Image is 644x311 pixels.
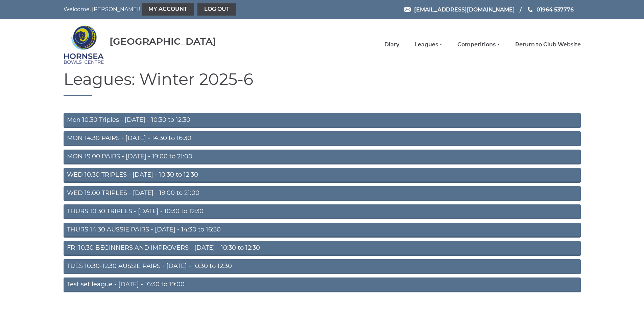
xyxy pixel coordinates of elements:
[404,7,411,12] img: Email
[384,41,399,48] a: Diary
[110,36,216,47] div: [GEOGRAPHIC_DATA]
[64,131,581,146] a: MON 14.30 PAIRS - [DATE] - 14:30 to 16:30
[64,186,581,201] a: WED 19.00 TRIPLES - [DATE] - 19:00 to 21:00
[414,6,515,13] span: [EMAIL_ADDRESS][DOMAIN_NAME]
[414,41,442,48] a: Leagues
[64,259,581,274] a: TUES 10.30-12.30 AUSSIE PAIRS - [DATE] - 10:30 to 12:30
[457,41,500,48] a: Competitions
[64,21,104,68] img: Hornsea Bowls Centre
[64,113,581,128] a: Mon 10.30 Triples - [DATE] - 10:30 to 12:30
[64,3,273,16] nav: Welcome, [PERSON_NAME]!
[527,5,574,14] a: Phone us 01964 537776
[64,277,581,292] a: Test set league - [DATE] - 16:30 to 19:00
[142,3,194,16] a: My Account
[64,150,581,164] a: MON 19.00 PAIRS - [DATE] - 19:00 to 21:00
[528,7,532,12] img: Phone us
[404,5,515,14] a: Email [EMAIL_ADDRESS][DOMAIN_NAME]
[536,6,574,13] span: 01964 537776
[64,241,581,256] a: FRI 10.30 BEGINNERS AND IMPROVERS - [DATE] - 10:30 to 12:30
[64,223,581,238] a: THURS 14.30 AUSSIE PAIRS - [DATE] - 14:30 to 16:30
[64,204,581,219] a: THURS 10.30 TRIPLES - [DATE] - 10:30 to 12:30
[64,70,581,96] h1: Leagues: Winter 2025-6
[515,41,581,48] a: Return to Club Website
[64,168,581,183] a: WED 10.30 TRIPLES - [DATE] - 10:30 to 12:30
[197,3,236,16] a: Log out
